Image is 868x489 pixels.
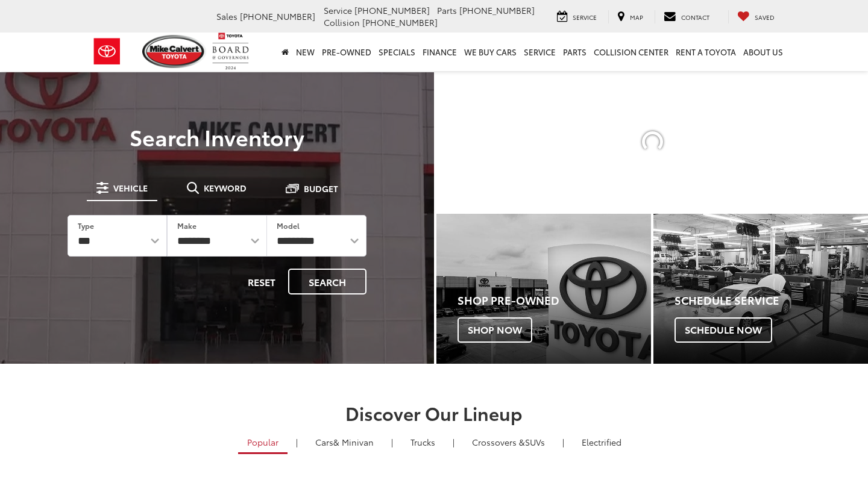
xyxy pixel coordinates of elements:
[142,35,206,68] img: Mike Calvert Toyota
[655,10,719,23] a: Contact
[238,432,288,454] a: Popular
[681,13,709,22] span: Contact
[177,220,197,231] label: Make
[278,33,292,71] a: Home
[304,184,338,193] span: Budget
[653,214,868,364] div: Toyota
[51,125,383,149] h3: Search Inventory
[755,13,775,22] span: Saved
[333,436,374,448] span: & Minivan
[675,294,868,307] h4: Schedule Service
[292,33,318,71] a: New
[548,10,606,23] a: Service
[306,432,383,452] a: Cars
[237,269,286,294] button: Reset
[590,33,672,71] a: Collision Center
[450,436,458,448] li: |
[318,33,375,71] a: Pre-Owned
[288,269,366,294] button: Search
[362,16,438,28] span: [PHONE_NUMBER]
[388,436,396,448] li: |
[9,403,859,423] h2: Discover Our Lineup
[728,10,784,23] a: My Saved Vehicles
[675,317,772,343] span: Schedule Now
[204,184,247,192] span: Keyword
[573,13,597,22] span: Service
[437,4,457,16] span: Parts
[277,220,300,231] label: Model
[630,13,643,22] span: Map
[740,33,787,71] a: About Us
[78,220,94,231] label: Type
[401,432,444,452] a: Trucks
[653,214,868,364] a: Schedule Service Schedule Now
[458,317,532,343] span: Shop Now
[573,432,631,452] a: Electrified
[520,33,559,71] a: Service
[324,16,360,28] span: Collision
[293,436,301,448] li: |
[458,294,651,307] h4: Shop Pre-Owned
[461,33,520,71] a: WE BUY CARS
[436,214,651,364] a: Shop Pre-Owned Shop Now
[463,432,554,452] a: SUVs
[672,33,740,71] a: Rent a Toyota
[324,4,352,16] span: Service
[354,4,430,16] span: [PHONE_NUMBER]
[375,33,419,71] a: Specials
[472,436,525,448] span: Crossovers &
[608,10,652,23] a: Map
[559,436,567,448] li: |
[216,10,237,22] span: Sales
[436,214,651,364] div: Toyota
[240,10,315,22] span: [PHONE_NUMBER]
[459,4,535,16] span: [PHONE_NUMBER]
[419,33,461,71] a: Finance
[436,72,868,211] section: Carousel section with vehicle pictures - may contain disclaimers.
[84,32,130,71] img: Toyota
[113,184,148,192] span: Vehicle
[559,33,590,71] a: Parts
